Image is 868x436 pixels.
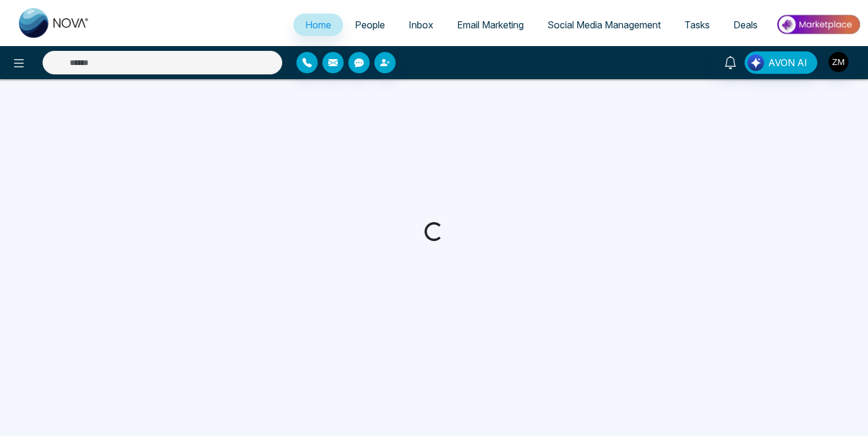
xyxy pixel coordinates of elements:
a: People [343,14,397,36]
span: People [355,19,385,31]
img: Lead Flow [748,54,764,71]
span: Tasks [684,19,710,31]
a: Social Media Management [536,14,673,36]
img: User Avatar [828,52,849,72]
span: AVON AI [768,56,807,70]
span: Social Media Management [547,19,661,31]
span: Email Marketing [457,19,524,31]
span: Inbox [409,19,433,31]
img: Nova CRM Logo [19,8,90,38]
img: Market-place.gif [775,11,861,38]
a: Inbox [397,14,445,36]
span: Home [305,19,331,31]
a: Deals [722,14,769,36]
span: Deals [733,19,758,31]
a: Home [293,14,343,36]
a: Email Marketing [445,14,536,36]
button: AVON AI [745,51,817,74]
a: Tasks [673,14,722,36]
